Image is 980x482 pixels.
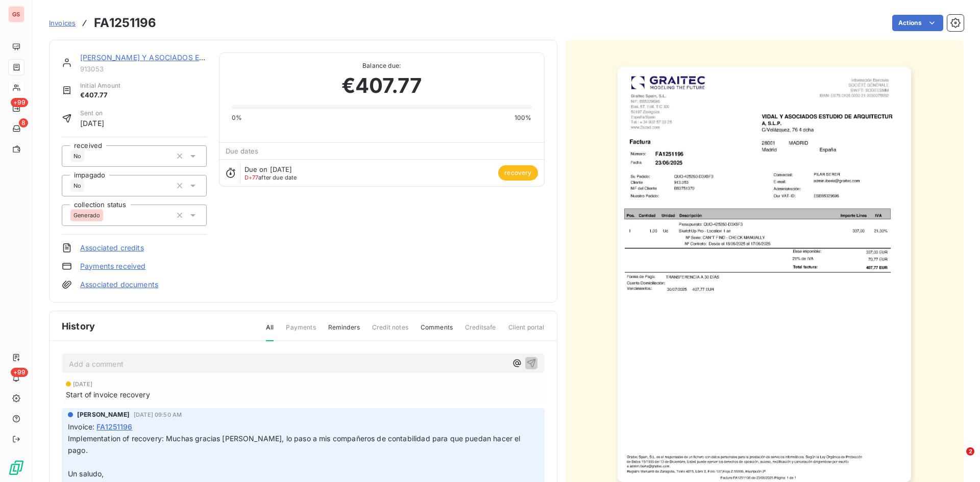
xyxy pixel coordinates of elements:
[508,323,545,340] span: Client portal
[244,174,297,181] span: after due date
[966,447,974,455] span: 2
[73,212,100,218] span: Generado
[232,113,242,122] span: 0%
[266,323,274,341] span: All
[62,319,95,333] span: History
[80,53,291,62] a: [PERSON_NAME] Y ASOCIADOS ESTUDIO DE ARQUITECTUR
[372,323,408,340] span: Credit notes
[80,65,207,73] span: 913053
[244,165,292,173] span: Due on [DATE]
[80,261,146,271] a: Payments received
[465,323,496,340] span: Creditsafe
[498,165,537,181] span: recovery
[421,323,453,340] span: Comments
[341,70,422,101] span: €407.77
[77,410,130,419] span: [PERSON_NAME]
[73,153,81,159] span: No
[618,67,911,482] img: invoice_thumbnail
[96,421,132,432] span: FA1251196
[94,14,156,32] h3: FA1251196
[80,118,104,129] span: [DATE]
[244,174,259,181] span: D+77
[8,6,24,22] div: GS
[19,118,28,128] span: 8
[328,323,360,340] span: Reminders
[226,147,258,155] span: Due dates
[80,243,144,253] a: Associated credits
[66,389,150,400] span: Start of invoice recovery
[134,412,182,418] span: [DATE] 09:50 AM
[68,421,94,432] span: Invoice :
[49,18,76,28] a: Invoices
[11,98,28,107] span: +99
[49,19,76,27] span: Invoices
[232,61,532,70] span: Balance due:
[80,280,158,290] a: Associated documents
[945,447,970,472] iframe: Intercom live chat
[80,81,120,90] span: Initial Amount
[73,381,92,387] span: [DATE]
[11,368,28,377] span: +99
[892,15,943,31] button: Actions
[286,323,315,340] span: Payments
[80,90,120,100] span: €407.77
[514,113,532,122] span: 100%
[8,460,24,476] img: Logo LeanPay
[80,109,104,118] span: Sent on
[73,183,81,189] span: No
